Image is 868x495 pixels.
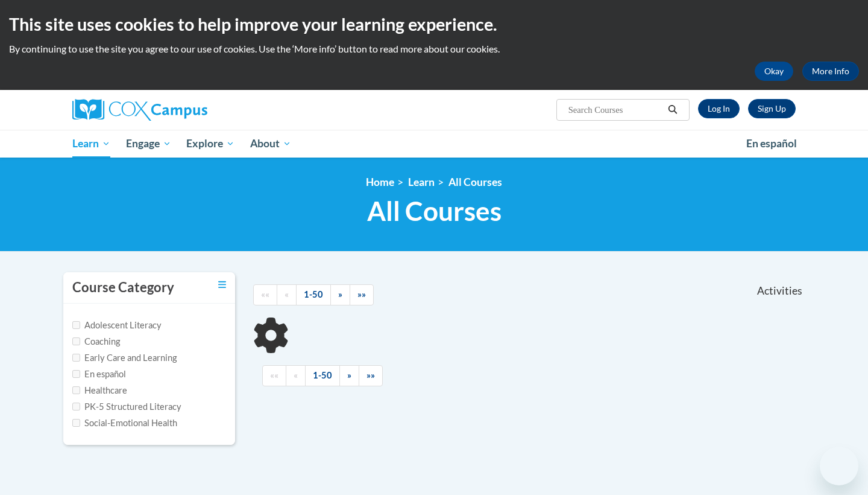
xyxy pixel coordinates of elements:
span: « [294,370,298,380]
input: Checkbox for Options [72,321,80,329]
a: Register [748,99,796,118]
label: Coaching [72,335,120,348]
span: «« [261,289,269,299]
a: 1-50 [305,365,340,386]
label: En español [72,368,126,381]
span: » [347,370,351,380]
span: Explore [186,136,234,151]
input: Checkbox for Options [72,337,80,345]
a: Log In [698,99,740,118]
div: Main menu [54,130,814,158]
input: Checkbox for Options [72,370,80,378]
button: Search [664,103,682,117]
a: Previous [286,365,306,386]
label: Healthcare [72,384,127,397]
button: Okay [755,62,793,81]
h3: Course Category [72,278,174,297]
h2: This site uses cookies to help improve your learning experience. [9,12,859,36]
span: »» [357,289,366,299]
a: About [242,130,299,158]
a: Cox Campus [72,99,301,121]
a: Home [366,176,394,188]
a: Begining [253,284,277,305]
span: Activities [757,284,802,298]
a: Begining [262,365,286,386]
a: Learn [408,176,435,188]
a: End [359,365,383,386]
span: En español [746,137,797,150]
input: Checkbox for Options [72,403,80,410]
label: Early Care and Learning [72,351,177,365]
span: About [250,136,291,151]
span: »» [366,370,375,380]
a: End [350,284,374,305]
a: Next [339,365,359,386]
a: Explore [178,130,242,158]
span: » [338,289,342,299]
span: « [285,289,289,299]
label: Adolescent Literacy [72,319,162,332]
span: «« [270,370,278,380]
a: Learn [64,130,118,158]
label: Social-Emotional Health [72,417,177,430]
input: Checkbox for Options [72,354,80,362]
a: More Info [802,62,859,81]
iframe: Button to launch messaging window [820,447,858,485]
a: Next [330,284,350,305]
input: Search Courses [567,103,664,117]
a: All Courses [448,176,502,188]
label: PK-5 Structured Literacy [72,400,181,414]
a: En español [738,131,805,156]
span: All Courses [367,195,502,227]
a: Previous [277,284,297,305]
span: Engage [126,136,171,151]
a: Engage [118,130,179,158]
span: Learn [72,136,110,151]
a: 1-50 [296,284,331,305]
img: Cox Campus [72,99,207,121]
p: By continuing to use the site you agree to our use of cookies. Use the ‘More info’ button to read... [9,42,859,56]
input: Checkbox for Options [72,419,80,427]
a: Toggle collapse [218,278,226,292]
input: Checkbox for Options [72,386,80,394]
